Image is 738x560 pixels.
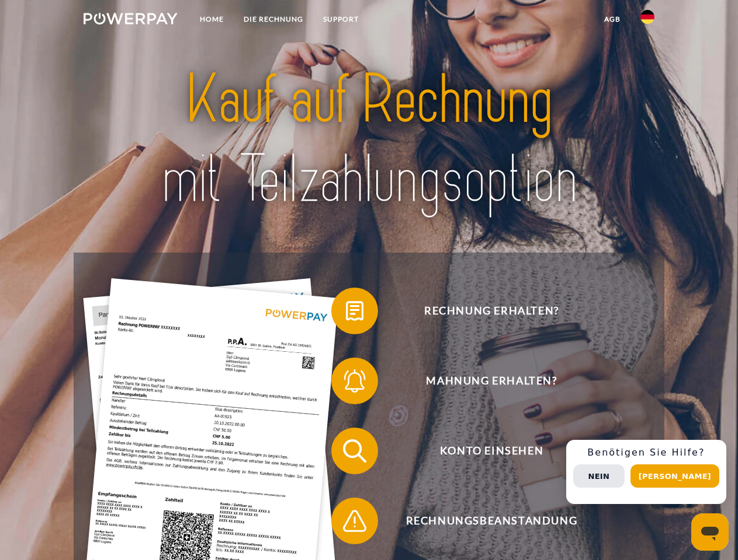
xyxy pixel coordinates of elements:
img: title-powerpay_de.svg [112,56,626,223]
a: SUPPORT [313,9,369,30]
span: Konto einsehen [348,428,635,474]
img: de [640,10,654,24]
h3: Benötigen Sie Hilfe? [573,447,719,459]
button: Nein [573,464,625,488]
a: agb [594,9,630,30]
img: qb_bill.svg [340,296,369,325]
button: Rechnungsbeanstandung [331,498,635,544]
iframe: Schaltfläche zum Öffnen des Messaging-Fensters [691,513,729,551]
button: Mahnung erhalten? [331,358,635,404]
a: Home [190,9,234,30]
img: qb_search.svg [340,436,369,466]
button: Rechnung erhalten? [331,288,635,334]
span: Rechnung erhalten? [348,288,635,334]
span: Mahnung erhalten? [348,358,635,404]
img: qb_warning.svg [340,506,369,535]
div: Schnellhilfe [566,440,726,504]
button: Konto einsehen [331,428,635,474]
button: [PERSON_NAME] [630,464,719,488]
span: Rechnungsbeanstandung [348,498,635,544]
img: qb_bell.svg [340,366,369,395]
img: logo-powerpay-white.svg [84,13,178,24]
a: DIE RECHNUNG [234,9,313,30]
